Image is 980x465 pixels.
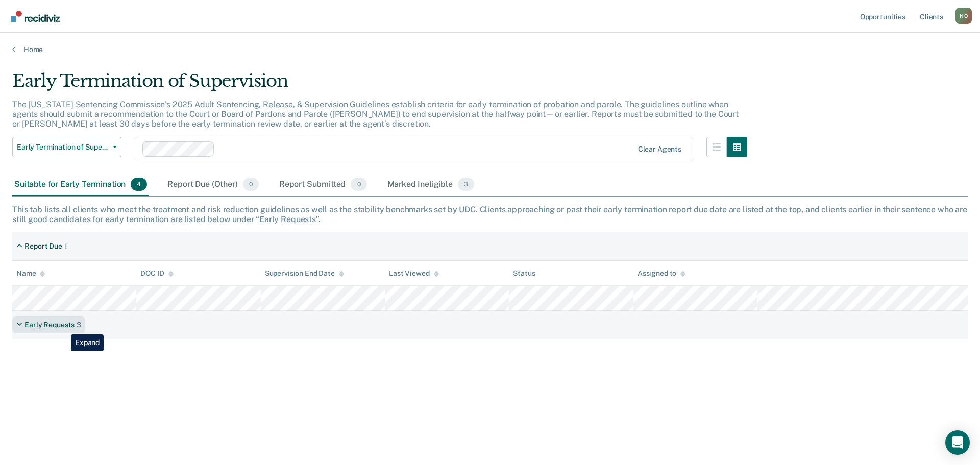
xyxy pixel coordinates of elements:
[140,269,173,278] div: DOC ID
[12,238,71,255] div: Report Due1
[17,143,109,152] span: Early Termination of Supervision
[955,8,972,24] div: N O
[955,8,972,24] button: Profile dropdown button
[77,321,81,329] div: 3
[351,178,366,191] span: 0
[945,430,970,455] div: Open Intercom Messenger
[165,174,260,196] div: Report Due (Other)0
[638,145,681,154] div: Clear agents
[12,45,968,54] a: Home
[12,100,739,129] p: The [US_STATE] Sentencing Commission’s 2025 Adult Sentencing, Release, & Supervision Guidelines e...
[12,70,747,100] div: Early Termination of Supervision
[16,269,45,278] div: Name
[389,269,438,278] div: Last Viewed
[513,269,535,278] div: Status
[131,178,147,191] span: 4
[64,242,67,251] div: 1
[24,242,62,251] div: Report Due
[24,321,75,329] div: Early Requests
[12,174,149,196] div: Suitable for Early Termination4
[12,137,121,157] button: Early Termination of Supervision
[12,205,968,224] div: This tab lists all clients who meet the treatment and risk reduction guidelines as well as the st...
[12,316,85,333] div: Early Requests3
[385,174,477,196] div: Marked Ineligible3
[458,178,474,191] span: 3
[277,174,369,196] div: Report Submitted0
[265,269,344,278] div: Supervision End Date
[11,11,60,22] img: Recidiviz
[638,269,685,278] div: Assigned to
[243,178,259,191] span: 0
